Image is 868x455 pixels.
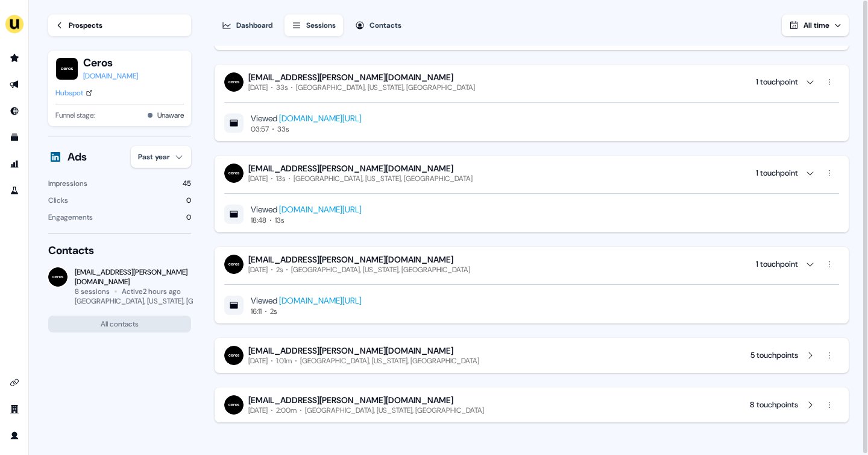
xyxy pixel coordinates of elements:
a: [DOMAIN_NAME][URL] [279,113,362,124]
div: Contacts [48,243,191,258]
a: Go to profile [5,426,24,445]
div: [GEOGRAPHIC_DATA], [US_STATE], [GEOGRAPHIC_DATA] [75,296,256,306]
div: [DATE] [248,356,268,366]
a: [DOMAIN_NAME][URL] [279,295,362,306]
div: 2:00m [276,406,297,415]
div: 45 [183,177,191,189]
div: Engagements [48,211,93,223]
div: 8 sessions [75,287,110,296]
button: Unaware [157,109,184,121]
div: [GEOGRAPHIC_DATA], [US_STATE], [GEOGRAPHIC_DATA] [291,265,470,275]
button: Contacts [348,14,409,36]
span: Funnel stage: [55,109,95,121]
div: 13s [276,174,285,183]
div: 2s [270,307,277,316]
div: 18:48 [251,215,266,225]
div: [EMAIL_ADDRESS][PERSON_NAME][DOMAIN_NAME] [248,72,475,83]
a: Go to templates [5,128,24,147]
a: Go to experiments [5,181,24,200]
div: [DATE] [248,174,268,183]
div: 8 touchpoints [750,399,798,411]
div: 13s [275,215,284,225]
div: 03:57 [251,124,269,134]
a: Go to attribution [5,154,24,174]
div: [EMAIL_ADDRESS][PERSON_NAME][DOMAIN_NAME] [75,267,191,287]
div: Viewed [251,294,362,307]
div: 1 touchpoint [756,258,798,270]
div: 5 touchpoints [750,349,798,361]
div: Viewed [251,203,362,215]
div: 2s [276,265,283,275]
button: [EMAIL_ADDRESS][PERSON_NAME][DOMAIN_NAME][DATE]13s[GEOGRAPHIC_DATA], [US_STATE], [GEOGRAPHIC_DATA... [224,163,839,183]
div: [GEOGRAPHIC_DATA], [US_STATE], [GEOGRAPHIC_DATA] [305,406,484,415]
div: Ads [68,150,87,164]
button: [EMAIL_ADDRESS][PERSON_NAME][DOMAIN_NAME][DATE]33s[GEOGRAPHIC_DATA], [US_STATE], [GEOGRAPHIC_DATA... [224,72,839,92]
div: [GEOGRAPHIC_DATA], [US_STATE], [GEOGRAPHIC_DATA] [300,356,479,366]
div: [GEOGRAPHIC_DATA], [US_STATE], [GEOGRAPHIC_DATA] [294,174,473,183]
button: Ceros [83,56,138,70]
div: 0 [186,211,191,223]
div: [EMAIL_ADDRESS][PERSON_NAME][DOMAIN_NAME] [248,163,473,174]
a: Go to outbound experience [5,75,24,94]
div: 16:11 [251,307,262,316]
div: [EMAIL_ADDRESS][PERSON_NAME][DOMAIN_NAME] [248,254,470,265]
div: Dashboard [236,19,272,31]
div: [DATE] [248,83,268,92]
button: All contacts [48,316,191,332]
div: [GEOGRAPHIC_DATA], [US_STATE], [GEOGRAPHIC_DATA] [296,83,475,92]
div: 1 touchpoint [756,76,798,88]
button: Past year [131,146,191,168]
div: Sessions [306,19,336,31]
span: All time [804,21,829,30]
a: [DOMAIN_NAME] [83,70,138,82]
div: Contacts [370,19,401,31]
a: Hubspot [55,87,93,99]
div: 0 [186,194,191,206]
div: 1 touchpoint [756,167,798,179]
button: All time [782,14,849,36]
a: Go to team [5,399,24,419]
div: [DATE] [248,406,268,415]
div: 33s [277,124,289,134]
div: 1:01m [276,356,292,366]
button: Dashboard [215,14,280,36]
a: Go to integrations [5,373,24,392]
div: [DATE] [248,265,268,275]
button: Sessions [285,14,343,36]
div: [EMAIL_ADDRESS][PERSON_NAME][DOMAIN_NAME] [248,395,484,406]
div: [EMAIL_ADDRESS][PERSON_NAME][DOMAIN_NAME] [248,345,479,356]
div: Impressions [48,177,87,189]
div: [EMAIL_ADDRESS][PERSON_NAME][DOMAIN_NAME][DATE]33s[GEOGRAPHIC_DATA], [US_STATE], [GEOGRAPHIC_DATA... [224,92,839,134]
a: Go to Inbound [5,101,24,121]
div: [EMAIL_ADDRESS][PERSON_NAME][DOMAIN_NAME][DATE]13s[GEOGRAPHIC_DATA], [US_STATE], [GEOGRAPHIC_DATA... [224,183,839,225]
a: Go to prospects [5,48,24,68]
div: 33s [276,83,288,92]
div: Clicks [48,194,68,206]
div: Prospects [69,19,102,31]
button: [EMAIL_ADDRESS][PERSON_NAME][DOMAIN_NAME][DATE]2s[GEOGRAPHIC_DATA], [US_STATE], [GEOGRAPHIC_DATA]... [224,254,839,275]
div: Viewed [251,112,362,124]
div: [EMAIL_ADDRESS][PERSON_NAME][DOMAIN_NAME][DATE]2s[GEOGRAPHIC_DATA], [US_STATE], [GEOGRAPHIC_DATA]... [224,275,839,316]
button: [EMAIL_ADDRESS][PERSON_NAME][DOMAIN_NAME][DATE]1:01m[GEOGRAPHIC_DATA], [US_STATE], [GEOGRAPHIC_DA... [224,345,839,366]
button: [EMAIL_ADDRESS][PERSON_NAME][DOMAIN_NAME][DATE]2:00m[GEOGRAPHIC_DATA], [US_STATE], [GEOGRAPHIC_DA... [224,395,839,415]
a: Prospects [48,14,191,36]
div: Active 2 hours ago [122,287,181,296]
a: [DOMAIN_NAME][URL] [279,204,362,215]
div: Hubspot [55,87,83,99]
